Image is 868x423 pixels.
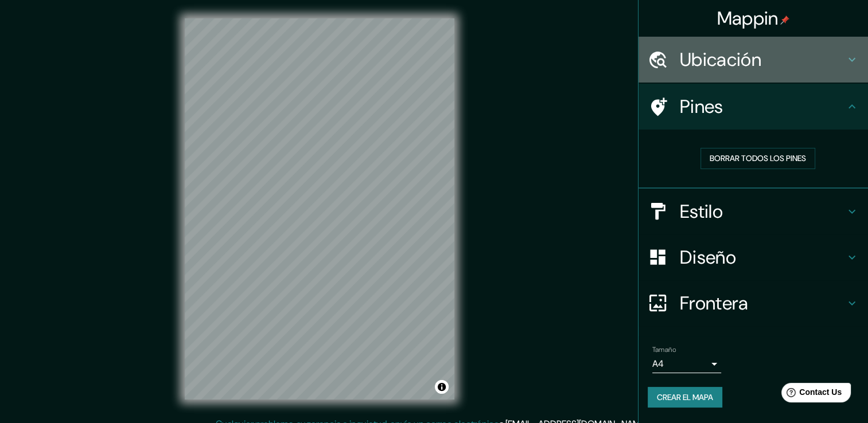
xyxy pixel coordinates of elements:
[639,37,868,83] div: Ubicación
[680,200,845,223] h4: Estilo
[700,148,815,169] button: Borrar todos los pines
[639,280,868,326] div: Frontera
[648,387,722,408] button: Crear el mapa
[766,378,855,410] iframe: Help widget launcher
[435,380,449,394] button: Alternar atribución
[639,84,868,130] div: Pines
[680,95,845,118] h4: Pines
[657,390,713,405] font: Crear el mapa
[680,246,845,269] h4: Diseño
[639,189,868,234] div: Estilo
[710,151,806,166] font: Borrar todos los pines
[652,355,721,373] div: A4
[680,48,845,71] h4: Ubicación
[652,344,676,354] label: Tamaño
[639,234,868,280] div: Diseño
[780,15,789,25] img: pin-icon.png
[680,292,845,315] h4: Frontera
[717,6,779,30] font: Mappin
[185,18,454,399] canvas: Mapa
